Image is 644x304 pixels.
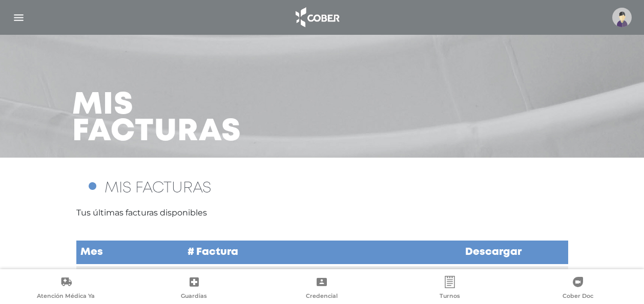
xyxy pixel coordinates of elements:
span: Atención Médica Ya [37,292,95,301]
h3: Mis facturas [72,92,241,145]
a: Turnos [386,276,514,302]
a: Credencial [258,276,386,302]
td: Mes [76,240,183,265]
td: FCB0005-00477920 [183,265,419,289]
a: Cober Doc [514,276,642,302]
span: Cober Doc [563,292,593,301]
span: Guardias [181,292,207,301]
p: Tus últimas facturas disponibles [76,207,568,219]
span: Credencial [306,292,338,301]
img: profile-placeholder.svg [612,8,632,27]
span: Turnos [440,292,460,301]
img: logo_cober_home-white.png [290,5,344,30]
td: 2025-09 [76,265,183,289]
img: Cober_menu-lines-white.svg [12,11,25,24]
a: Atención Médica Ya [2,276,130,302]
td: Descargar [419,240,568,265]
span: MIS FACTURAS [105,181,211,195]
td: # Factura [183,240,419,265]
a: Guardias [130,276,258,302]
